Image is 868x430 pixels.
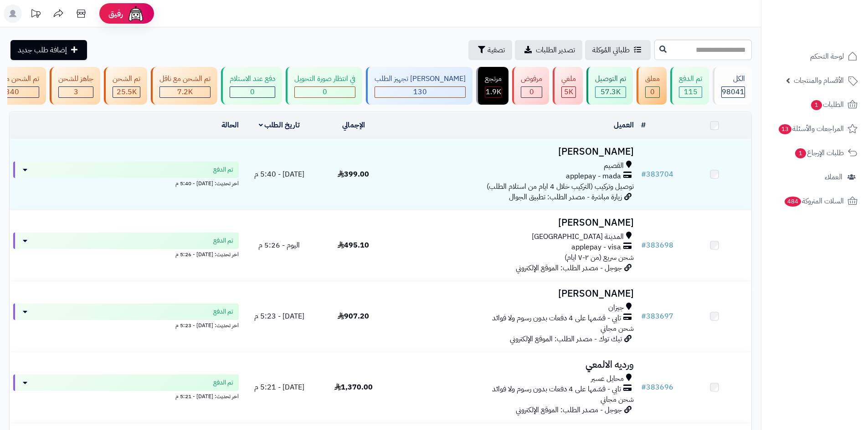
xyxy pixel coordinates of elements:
a: #383704 [641,169,673,180]
span: الطلبات [810,98,844,111]
span: جوجل - مصدر الطلب: الموقع الإلكتروني [516,263,622,273]
span: السلات المتروكة [784,195,844,207]
div: 5026 [562,87,575,97]
div: في انتظار صورة التحويل [294,74,355,84]
span: 1.9K [486,86,501,97]
span: 0 [529,86,534,97]
div: تم الشحن [113,74,140,84]
a: العملاء [767,166,863,188]
span: تيك توك - مصدر الطلب: الموقع الإلكتروني [510,334,622,344]
span: # [641,240,646,251]
a: العميل [614,120,634,131]
div: 1869 [485,87,501,97]
span: توصيل وتركيب (التركيب خلال 4 ايام من استلام الطلب) [487,181,634,192]
span: # [641,382,646,393]
span: 1 [811,100,822,110]
div: تم التوصيل [595,74,626,84]
a: تم الدفع 115 [668,67,711,105]
span: applepay - visa [571,242,621,253]
span: تصدير الطلبات [536,45,575,56]
span: الأقسام والمنتجات [794,74,844,87]
span: 57.3K [601,86,621,97]
span: 98041 [722,86,745,97]
a: جاهز للشحن 3 [48,67,102,105]
h3: [PERSON_NAME] [394,288,634,299]
a: الحالة [221,120,239,131]
div: 0 [230,87,275,97]
div: معلق [645,74,660,84]
span: شحن مجاني [601,323,634,334]
span: 115 [684,86,698,97]
span: 7.2K [177,86,193,97]
a: مرتجع 1.9K [474,67,510,105]
span: طلبات الإرجاع [794,147,844,159]
span: تصفية [488,45,505,56]
span: 907.20 [338,311,369,322]
span: جيزان [608,303,624,313]
a: طلبات الإرجاع1 [767,142,863,164]
button: تصفية [468,40,512,60]
a: معلق 0 [635,67,668,105]
a: تم التوصيل 57.3K [585,67,635,105]
a: #383698 [641,240,673,251]
a: الكل98041 [711,67,754,105]
a: طلباتي المُوكلة [585,40,651,60]
div: 0 [646,87,659,97]
span: # [641,311,646,322]
a: في انتظار صورة التحويل 0 [284,67,364,105]
a: لوحة التحكم [767,46,863,67]
h3: ورديه الالمعي [394,359,634,370]
div: 0 [521,87,542,97]
span: 399.00 [338,169,369,180]
span: اليوم - 5:26 م [258,240,300,251]
span: المدينة [GEOGRAPHIC_DATA] [532,232,624,242]
a: تم الشحن 25.5K [102,67,149,105]
span: رفيق [108,8,123,19]
span: تم الدفع [213,236,233,245]
div: اخر تحديث: [DATE] - 5:23 م [13,320,239,329]
h3: [PERSON_NAME] [394,147,634,157]
a: دفع عند الاستلام 0 [219,67,284,105]
a: الطلبات1 [767,94,863,116]
span: 13 [779,124,791,134]
span: 0 [650,86,655,97]
div: جاهز للشحن [58,74,93,84]
div: مرفوض [521,74,542,84]
img: ai-face.png [127,5,145,23]
div: 3 [59,87,93,97]
div: 57347 [596,87,626,97]
a: السلات المتروكة484 [767,190,863,212]
img: logo-2.png [806,25,859,44]
a: المراجعات والأسئلة13 [767,118,863,140]
span: 0 [250,86,255,97]
a: الإجمالي [342,120,365,131]
a: إضافة طلب جديد [10,40,87,60]
a: تصدير الطلبات [515,40,582,60]
div: مرتجع [485,74,502,84]
span: شحن سريع (من ٢-٧ ايام) [565,252,634,263]
span: 1 [795,148,806,158]
h3: [PERSON_NAME] [394,218,634,228]
span: [DATE] - 5:40 م [254,169,304,180]
span: # [641,169,646,180]
span: تابي - قسّمها على 4 دفعات بدون رسوم ولا فوائد [492,384,621,395]
a: # [641,120,646,131]
span: تم الدفع [213,378,233,387]
span: [DATE] - 5:23 م [254,311,304,322]
div: 130 [375,87,465,97]
span: إضافة طلب جديد [18,45,67,56]
span: طلباتي المُوكلة [592,45,630,56]
span: زيارة مباشرة - مصدر الطلب: تطبيق الجوال [509,192,622,202]
span: 495.10 [338,240,369,251]
a: تحديثات المنصة [24,5,47,25]
a: تاريخ الطلب [259,120,300,131]
a: تم الشحن مع ناقل 7.2K [149,67,219,105]
span: 484 [785,197,801,207]
div: تم الشحن مع ناقل [159,74,211,84]
span: محايل عسير [591,374,624,384]
span: تم الدفع [213,165,233,174]
span: 130 [413,86,427,97]
div: 25535 [113,87,140,97]
span: applepay - mada [566,171,621,182]
span: 340 [5,86,19,97]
